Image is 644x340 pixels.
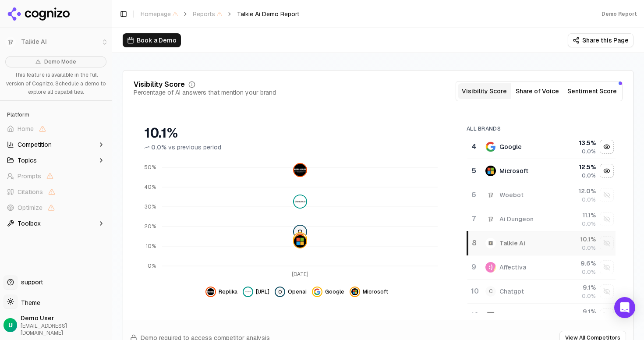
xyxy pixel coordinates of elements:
[485,310,496,321] img: kindroid
[18,203,42,212] span: Optimize
[582,220,596,227] span: 0.0%
[350,287,388,297] button: Hide microsoft data
[18,299,40,307] span: Theme
[288,288,307,295] span: Openai
[18,124,34,133] span: Home
[4,138,108,152] button: Competition
[559,138,596,147] div: 13.5 %
[600,212,614,226] button: Show ai dungeon data
[559,307,596,316] div: 9.1 %
[600,284,614,298] button: Show chatgpt data
[294,234,306,246] img: google
[472,238,477,248] div: 8
[559,211,596,220] div: 11.1 %
[471,286,477,297] div: 10
[18,140,52,149] span: Competition
[363,288,388,295] span: Microsoft
[485,214,496,224] img: ai dungeon
[600,260,614,274] button: Show affectiva data
[148,263,156,270] tspan: 0%
[499,142,522,151] div: Google
[559,187,596,195] div: 12.0 %
[471,214,477,224] div: 7
[499,191,524,199] div: Woebot
[144,125,449,141] div: 10.1%
[314,288,321,295] img: google
[467,304,616,328] tr: 10kindroidKindroid9.1%Show kindroid data
[485,238,496,248] img: talkie ai
[559,163,596,171] div: 12.5 %
[275,287,307,297] button: Hide openai data
[294,164,306,177] img: replika
[499,215,534,223] div: Ai Dungeon
[458,83,511,99] button: Visibility Score
[471,166,477,176] div: 5
[134,88,276,97] div: Percentage of AI answers that mention your brand
[237,10,299,18] span: Talkie Ai Demo Report
[144,223,156,230] tspan: 20%
[564,83,620,99] button: Sentiment Score
[600,236,614,250] button: Show talkie ai data
[205,287,237,297] button: Hide replika data
[4,153,108,167] button: Topics
[485,262,496,273] img: affectiva
[144,164,156,171] tspan: 50%
[18,219,41,228] span: Toolbox
[325,288,344,295] span: Google
[276,288,283,295] span: O
[294,235,306,248] img: microsoft
[134,81,185,88] div: Visibility Score
[600,188,614,202] button: Show woebot data
[256,288,269,295] span: [URL]
[582,172,596,179] span: 0.0%
[600,140,614,154] button: Hide google data
[511,83,564,99] button: Share of Voice
[559,283,596,292] div: 9.1 %
[467,231,616,255] tr: 8talkie aiTalkie Ai10.1%0.0%Show talkie ai data
[141,10,299,18] nav: breadcrumb
[471,310,477,321] div: 10
[243,287,269,297] button: Hide character.ai data
[292,271,308,278] tspan: [DATE]
[467,255,616,280] tr: 9affectivaAffectiva9.6%0.0%Show affectiva data
[559,259,596,268] div: 9.6 %
[499,287,524,296] div: Chatgpt
[568,33,633,47] button: Share this Page
[499,311,524,320] div: Kindroid
[499,263,526,272] div: Affectiva
[499,166,528,175] div: Microsoft
[467,280,616,304] tr: 10CChatgpt9.1%0.0%Show chatgpt data
[123,33,181,47] button: Book a Demo
[219,288,237,295] span: Replika
[582,196,596,203] span: 0.0%
[471,262,477,273] div: 9
[467,183,616,207] tr: 6woebotWoebot12.0%0.0%Show woebot data
[144,184,156,191] tspan: 40%
[193,10,222,18] span: Reports
[467,159,616,183] tr: 5microsoftMicrosoft12.5%0.0%Hide microsoft data
[5,71,106,97] p: This feature is available in the full version of Cognizo. Schedule a demo to explore all capabili...
[8,321,13,329] span: U
[467,125,616,132] div: All Brands
[312,287,344,297] button: Hide google data
[559,235,596,244] div: 10.1 %
[485,142,496,152] img: google
[18,278,43,287] span: support
[141,10,178,18] span: Homepage
[18,188,43,196] span: Citations
[485,190,496,200] img: woebot
[582,269,596,276] span: 0.0%
[351,288,358,295] img: microsoft
[168,143,221,152] span: vs previous period
[146,243,156,250] tspan: 10%
[151,143,166,152] span: 0.0%
[207,288,214,295] img: replika
[582,148,596,155] span: 0.0%
[18,156,37,165] span: Topics
[294,195,306,208] img: character.ai
[602,11,637,18] div: Demo Report
[21,322,108,336] span: [EMAIL_ADDRESS][DOMAIN_NAME]
[582,244,596,251] span: 0.0%
[582,293,596,300] span: 0.0%
[467,135,616,159] tr: 4googleGoogle13.5%0.0%Hide google data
